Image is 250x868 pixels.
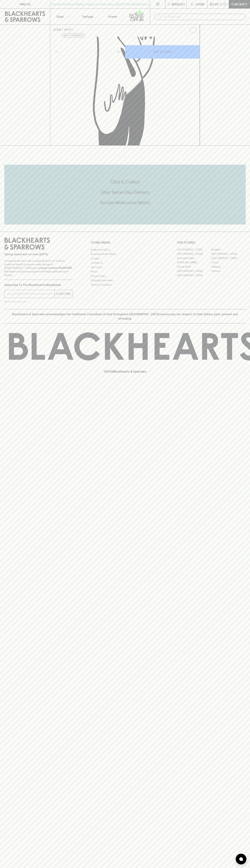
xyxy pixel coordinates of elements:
button: SUBSCRIBE [55,290,73,298]
a: FAQ's [91,270,159,274]
a: Brunswick West [177,256,211,260]
p: It is against the law to sell or supply alcohol to, or to obtain alcohol on behalf of a person un... [4,259,73,277]
a: Fitzroy North [177,265,211,269]
h5: Click & Collect [4,179,246,185]
p: FIND US [19,2,31,6]
a: Braddon [211,248,246,252]
a: Contact Us [91,261,159,265]
button: ADD TO CART [125,45,200,59]
p: We will never spam you [4,300,73,303]
a: Geelong [211,265,246,269]
p: $0.00 [210,2,218,6]
a: Privacy Policy [91,274,159,278]
p: Tastings [82,14,93,19]
p: Login [195,2,204,6]
a: Careers [91,256,159,261]
h5: Uber Same-Day Delivery [4,189,246,195]
p: Shop [56,14,64,19]
a: [GEOGRAPHIC_DATA] [211,252,246,256]
p: 0 [224,3,226,5]
p: Blackhearts & Sparrows acknowledges the traditional Custodians of land throughout [GEOGRAPHIC_DAT... [7,312,243,321]
a: SHOP [64,28,72,31]
a: Business & Bulk Gifting [91,252,159,256]
a: Prahran [211,269,246,273]
img: bubble-icon [239,857,243,861]
input: e.g. jane@blackheartsandsparrows.com.au [7,291,55,297]
p: Stores [108,14,117,19]
p: SUBSCRIBE [56,292,71,296]
a: Terms & Conditions [91,283,159,287]
a: Gift Cards [91,265,159,269]
p: OTHER AREAS [91,240,159,245]
input: Try "Pinot noir" [163,14,243,20]
strong: Liquor License #32064953 [39,266,72,269]
button: Add to wishlist [62,33,85,38]
a: [GEOGRAPHIC_DATA] [177,273,211,278]
p: Subscribe to The Blackhearts Newsletter [4,283,73,287]
a: Shipping Information [91,278,159,283]
p: Sibling owned and run since [DATE] [4,253,73,256]
a: Bottle Drop FAQ's [91,248,159,252]
p: Wishlist [172,2,185,6]
a: Fitzroy [211,260,246,265]
p: Checkout [231,2,247,6]
a: [GEOGRAPHIC_DATA] [177,252,211,256]
a: [GEOGRAPHIC_DATA] [211,256,246,260]
button: Add to wishlist [188,26,198,35]
a: Tastings [75,9,100,24]
h5: Across Melbourne Metro [4,200,246,206]
div: Call to action block [4,165,246,225]
a: [GEOGRAPHIC_DATA] [177,269,211,273]
a: Stores [100,9,125,24]
a: HOME [53,28,61,31]
p: ADD TO CART [153,50,172,54]
a: [GEOGRAPHIC_DATA] [177,248,211,252]
button: Shop [50,9,75,24]
a: [PERSON_NAME] [177,260,211,265]
p: OUR STORES [177,240,246,245]
img: Good Land Smoovie Smoothie Sour Vegas Buffet [50,37,200,145]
